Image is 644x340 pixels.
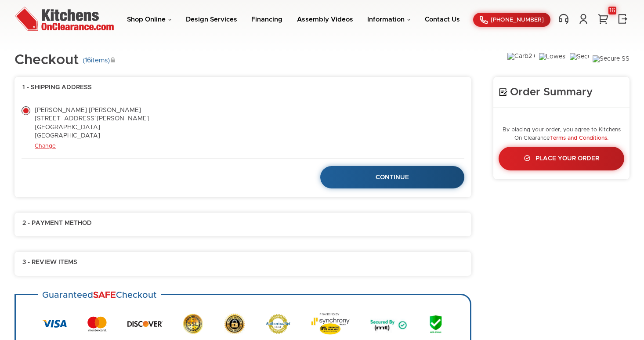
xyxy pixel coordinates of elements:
[22,259,77,267] span: 3 - Review Items
[499,86,624,99] h4: Order Summary
[593,55,630,69] img: Secure SSL Encyption
[22,84,92,92] span: 1 - Shipping Address
[370,313,407,335] img: Secured by MT
[499,147,624,170] a: Place Your Order
[85,57,91,64] span: 16
[570,53,589,71] img: Secure Order
[320,166,464,188] a: Continue
[22,220,92,228] span: 2 - Payment Method
[473,13,550,27] a: [PHONE_NUMBER]
[93,291,116,300] strong: SAFE
[22,106,149,141] label: [PERSON_NAME] [PERSON_NAME] [STREET_ADDRESS][PERSON_NAME] [GEOGRAPHIC_DATA] [GEOGRAPHIC_DATA]
[376,174,409,181] span: Continue
[183,313,203,335] img: SSL
[127,318,163,330] img: Discover
[127,16,172,23] a: Shop Online
[428,313,444,335] img: AES 256 Bit
[539,53,566,70] img: Lowest Price Guarantee
[550,135,608,141] a: Terms and Conditions.
[297,16,353,23] a: Assembly Videos
[87,316,107,332] img: MasterCard
[42,320,67,328] img: Visa
[491,17,544,23] span: [PHONE_NUMBER]
[35,143,56,149] a: Change
[503,127,621,141] small: By placing your order, you agree to Kitchens On Clearance
[14,53,115,68] h1: Checkout
[597,13,610,25] a: 16
[83,57,115,65] small: ( items)
[224,313,245,334] img: Secure
[186,16,237,23] a: Design Services
[311,313,350,335] img: Synchrony Bank
[14,7,114,31] img: Kitchens On Clearance
[535,156,599,162] span: Place Your Order
[367,16,411,23] a: Information
[425,16,460,23] a: Contact Us
[608,7,616,14] div: 16
[251,16,282,23] a: Financing
[38,286,161,305] h3: Guaranteed Checkout
[266,314,290,334] img: Authorize.net
[507,53,535,71] img: Carb2 Compliant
